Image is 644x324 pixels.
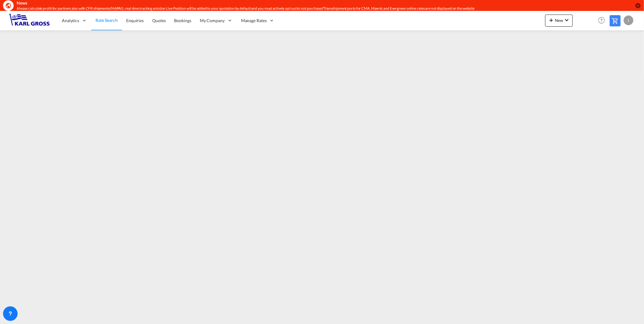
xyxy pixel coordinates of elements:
div: Help [596,15,610,26]
span: My Company [200,18,225,24]
span: Rate Search [96,18,118,23]
span: Quotes [152,18,166,23]
md-icon: icon-plus 400-fg [548,16,555,24]
span: Bookings [174,18,191,23]
button: icon-plus 400-fgNewicon-chevron-down [545,15,573,27]
span: Enquiries [126,18,144,23]
a: Rate Search [91,11,122,30]
a: Bookings [170,11,196,30]
span: New [548,18,570,23]
md-icon: icon-earth [5,2,12,8]
md-icon: icon-chevron-down [563,16,570,24]
button: icon-close-circle [635,2,641,8]
div: Always calculate profit for partners also with CFR shipments//HAPAG: real-time tracking solution ... [17,6,545,11]
a: Enquiries [122,11,148,30]
div: Analytics [58,11,91,30]
span: Analytics [62,18,79,24]
span: Manage Rates [241,18,267,24]
div: Manage Rates [237,11,279,30]
a: Quotes [148,11,170,30]
span: Help [596,15,607,25]
div: I [624,15,633,25]
img: 3269c73066d711f095e541db4db89301.png [9,14,50,27]
div: My Company [196,11,237,30]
